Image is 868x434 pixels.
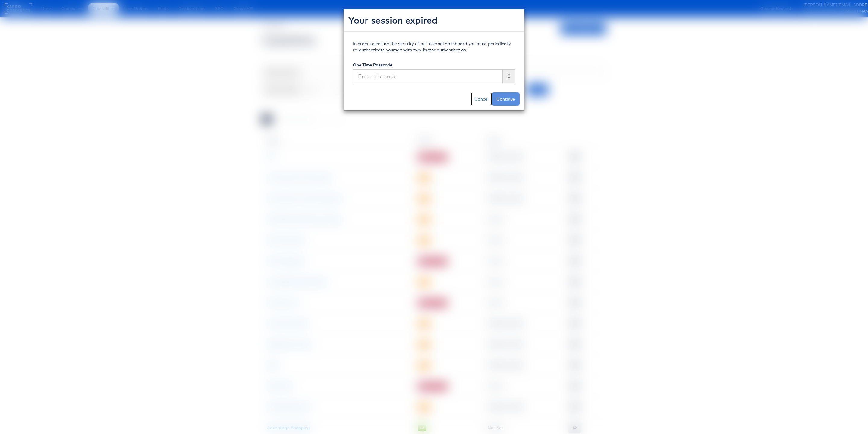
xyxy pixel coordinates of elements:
[353,69,503,83] input: Enter the code
[353,62,392,68] label: One Time Passcode
[471,92,492,106] a: Cancel
[348,14,520,27] h2: Your session expired
[353,41,515,53] p: In order to ensure the security of our internal dashboard you must periodically re-authenticate y...
[492,92,520,106] button: Continue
